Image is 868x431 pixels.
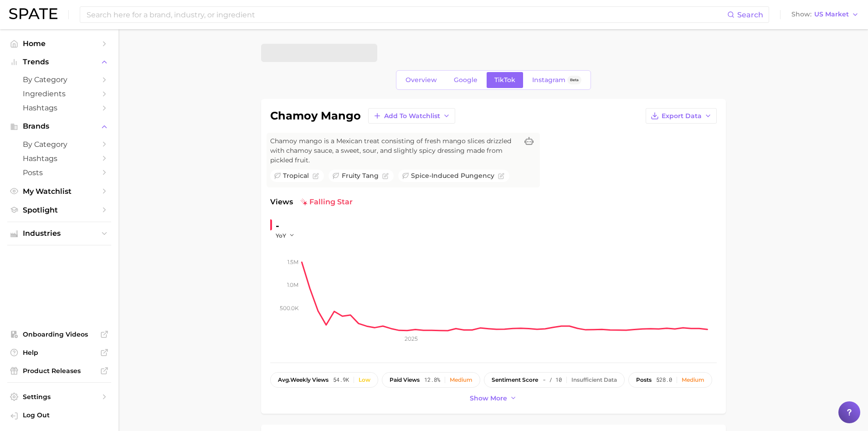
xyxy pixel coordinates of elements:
[313,173,319,179] button: Flag as miscategorized or irrelevant
[342,171,379,181] span: fruity tang
[7,364,111,378] a: Product Releases
[467,392,519,405] button: Show more
[23,411,104,419] span: Log Out
[7,227,111,240] button: Industries
[276,232,295,239] button: YoY
[737,10,763,19] span: Search
[300,198,308,206] img: falling star
[487,72,523,88] a: TikTok
[382,372,480,388] button: paid views12.8%Medium
[7,390,111,404] a: Settings
[570,76,579,84] span: Beta
[278,377,329,383] span: weekly views
[276,232,286,239] span: YoY
[494,76,515,84] span: TikTok
[23,229,96,238] span: Industries
[278,376,290,383] abbr: average
[23,187,96,196] span: My Watchlist
[359,377,370,383] div: Low
[23,75,96,84] span: by Category
[23,39,96,48] span: Home
[9,8,57,19] img: SPATE
[23,168,96,177] span: Posts
[656,377,672,383] span: 528.0
[628,372,712,388] button: posts528.0Medium
[492,377,538,383] span: sentiment score
[791,12,812,17] span: Show
[450,377,473,383] div: Medium
[7,87,111,101] a: Ingredients
[287,281,298,288] tspan: 1.0m
[270,372,378,388] button: avg.weekly views54.9kLow
[280,304,299,311] tspan: 500.0k
[446,72,485,88] a: Google
[7,73,111,87] a: by Category
[470,395,507,402] span: Show more
[23,330,96,338] span: Onboarding Videos
[7,151,111,166] a: Hashtags
[484,372,625,388] button: sentiment score- / 10Insufficient Data
[7,166,111,180] a: Posts
[23,122,96,130] span: Brands
[270,197,293,208] span: Views
[7,36,111,51] a: Home
[524,72,589,88] a: InstagramBeta
[7,137,111,151] a: by Category
[571,377,617,383] div: Insufficient Data
[270,136,518,165] span: Chamoy mango is a Mexican treat consisting of fresh mango slices drizzled with chamoy sauce, a sw...
[7,346,111,359] a: Help
[424,377,440,383] span: 12.8%
[646,108,717,124] button: Export Data
[411,171,494,181] span: spice-induced pungency
[7,203,111,217] a: Spotlight
[276,218,301,233] div: -
[23,154,96,163] span: Hashtags
[23,367,96,375] span: Product Releases
[300,197,353,208] span: falling star
[406,76,437,84] span: Overview
[454,76,478,84] span: Google
[789,9,861,21] button: ShowUS Market
[86,7,727,22] input: Search here for a brand, industry, or ingredient
[368,108,455,124] button: Add to Watchlist
[23,206,96,214] span: Spotlight
[7,119,111,133] button: Brands
[23,89,96,98] span: Ingredients
[23,58,96,66] span: Trends
[682,377,704,383] div: Medium
[390,377,420,383] span: paid views
[7,55,111,69] button: Trends
[7,101,111,115] a: Hashtags
[7,408,111,424] a: Log out. Currently logged in with e-mail aramirez@takasago.com.
[7,327,111,341] a: Onboarding Videos
[23,104,96,112] span: Hashtags
[543,377,562,383] span: - / 10
[23,393,96,401] span: Settings
[384,112,440,120] span: Add to Watchlist
[814,12,849,17] span: US Market
[23,348,96,357] span: Help
[270,110,361,121] h1: chamoy mango
[532,76,565,84] span: Instagram
[283,171,309,181] span: tropical
[7,184,111,198] a: My Watchlist
[498,173,504,179] button: Flag as miscategorized or irrelevant
[636,377,652,383] span: posts
[382,173,389,179] button: Flag as miscategorized or irrelevant
[662,112,702,120] span: Export Data
[23,140,96,149] span: by Category
[333,377,349,383] span: 54.9k
[398,72,445,88] a: Overview
[404,335,417,342] tspan: 2025
[288,259,298,265] tspan: 1.5m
